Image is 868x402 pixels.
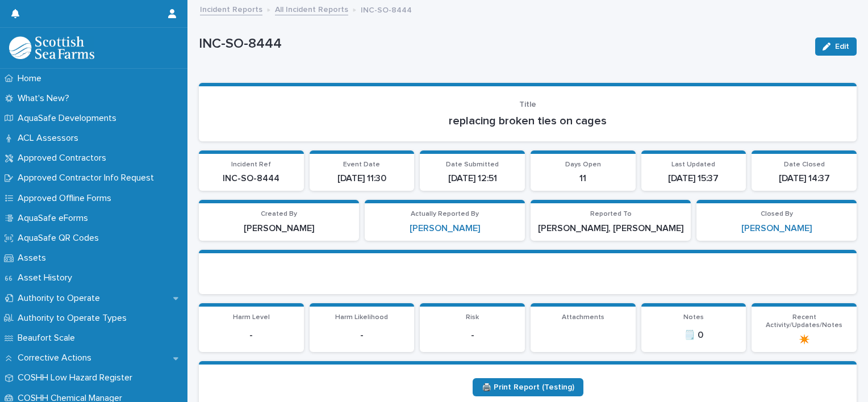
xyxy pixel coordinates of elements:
[261,211,297,217] span: Created By
[13,133,87,144] p: ACL Assessors
[13,153,115,164] p: Approved Contractors
[343,161,380,168] span: Event Date
[231,161,271,168] span: Incident Ref
[648,330,740,341] p: 🗒️ 0
[361,3,412,15] p: INC-SO-8444
[741,223,812,234] a: [PERSON_NAME]
[427,330,518,341] p: -
[466,314,479,321] span: Risk
[683,314,704,321] span: Notes
[200,2,262,15] a: Incident Reports
[13,372,141,383] p: COSHH Low Hazard Register
[13,273,81,283] p: Asset History
[199,36,806,52] p: INC-SO-8444
[13,73,51,84] p: Home
[9,36,94,59] img: bPIBxiqnSb2ggTQWdOVV
[784,161,825,168] span: Date Closed
[758,173,850,184] p: [DATE] 14:37
[537,223,684,234] p: [PERSON_NAME], [PERSON_NAME]
[815,37,857,56] button: Edit
[590,211,632,217] span: Reported To
[13,293,109,304] p: Authority to Operate
[316,173,408,184] p: [DATE] 11:30
[206,330,297,341] p: -
[316,330,408,341] p: -
[766,314,842,329] span: Recent Activity/Updates/Notes
[519,101,536,108] span: Title
[13,113,126,124] p: AquaSafe Developments
[13,193,120,204] p: Approved Offline Forms
[335,314,388,321] span: Harm Likelihood
[275,2,348,15] a: All Incident Reports
[671,161,715,168] span: Last Updated
[482,383,574,391] span: 🖨️ Print Report (Testing)
[13,93,78,104] p: What's New?
[13,313,136,324] p: Authority to Operate Types
[411,211,479,217] span: Actually Reported By
[13,233,108,244] p: AquaSafe QR Codes
[13,173,163,183] p: Approved Contractor Info Request
[13,253,55,263] p: Assets
[537,173,629,184] p: 11
[427,173,518,184] p: [DATE] 12:51
[410,223,480,234] a: [PERSON_NAME]
[206,223,352,234] p: [PERSON_NAME]
[648,173,740,184] p: [DATE] 15:37
[562,314,604,321] span: Attachments
[212,114,843,128] p: replacing broken ties on cages
[13,333,84,344] p: Beaufort Scale
[758,334,850,345] p: ✴️
[206,173,297,184] p: INC-SO-8444
[565,161,601,168] span: Days Open
[446,161,499,168] span: Date Submitted
[13,213,97,224] p: AquaSafe eForms
[13,353,101,363] p: Corrective Actions
[761,211,793,217] span: Closed By
[835,43,849,51] span: Edit
[473,378,583,396] a: 🖨️ Print Report (Testing)
[233,314,270,321] span: Harm Level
